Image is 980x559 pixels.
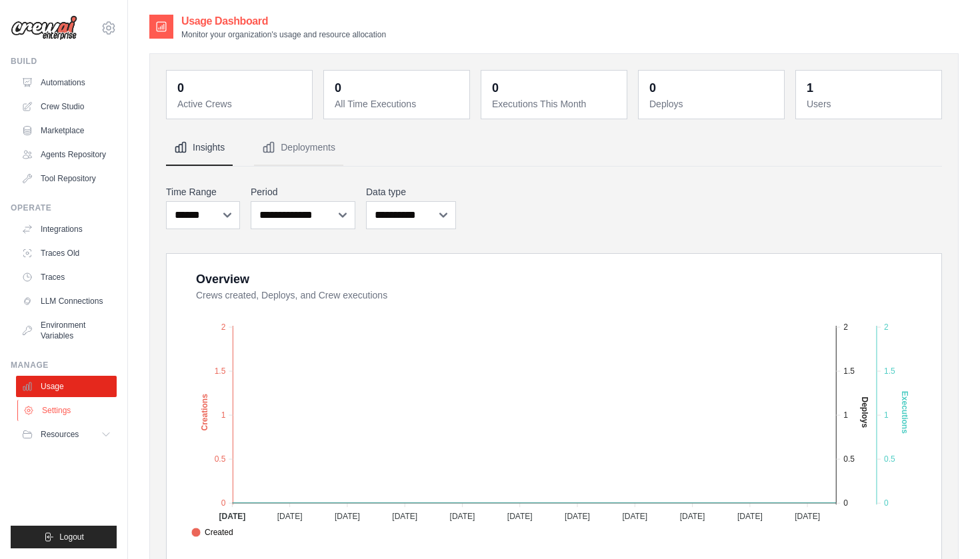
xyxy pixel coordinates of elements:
[737,512,763,521] tspan: [DATE]
[251,185,355,199] label: Period
[680,512,705,521] tspan: [DATE]
[795,512,820,521] tspan: [DATE]
[196,270,249,288] div: Overview
[177,79,184,97] div: 0
[860,397,869,428] text: Deploys
[649,79,656,97] div: 0
[649,97,776,111] dt: Deploys
[59,532,84,542] span: Logout
[16,96,117,117] a: Crew Studio
[843,366,855,376] tspan: 1.5
[221,498,226,508] tspan: 0
[11,15,77,41] img: Logo
[221,322,226,332] tspan: 2
[450,512,475,521] tspan: [DATE]
[16,219,117,240] a: Integrations
[843,322,848,332] tspan: 2
[884,322,889,332] tspan: 2
[219,512,245,521] tspan: [DATE]
[16,267,117,288] a: Traces
[507,512,533,521] tspan: [DATE]
[16,168,117,189] a: Tool Repository
[884,454,895,464] tspan: 0.5
[492,97,619,111] dt: Executions This Month
[884,498,889,508] tspan: 0
[196,288,925,302] dt: Crews created, Deploys, and Crew executions
[215,366,226,376] tspan: 1.5
[191,526,233,538] span: Created
[843,498,848,508] tspan: 0
[565,512,590,521] tspan: [DATE]
[492,79,499,97] div: 0
[335,79,341,97] div: 0
[277,512,303,521] tspan: [DATE]
[181,29,386,40] p: Monitor your organization's usage and resource allocation
[166,185,240,199] label: Time Range
[16,376,117,397] a: Usage
[16,290,117,312] a: LLM Connections
[884,366,895,376] tspan: 1.5
[16,120,117,141] a: Marketplace
[622,512,647,521] tspan: [DATE]
[177,97,304,111] dt: Active Crews
[17,400,118,421] a: Settings
[11,203,117,213] div: Operate
[843,410,848,420] tspan: 1
[166,130,942,166] nav: Tabs
[16,314,117,346] a: Environment Variables
[221,410,226,420] tspan: 1
[254,130,343,166] button: Deployments
[11,526,117,548] button: Logout
[366,185,456,199] label: Data type
[807,79,813,97] div: 1
[11,56,117,67] div: Build
[807,97,933,111] dt: Users
[900,391,909,434] text: Executions
[16,144,117,165] a: Agents Repository
[181,13,386,29] h2: Usage Dashboard
[16,424,117,445] button: Resources
[215,454,226,464] tspan: 0.5
[335,512,360,521] tspan: [DATE]
[16,72,117,93] a: Automations
[166,130,233,166] button: Insights
[843,454,855,464] tspan: 0.5
[41,429,79,440] span: Resources
[200,394,209,431] text: Creations
[11,360,117,370] div: Manage
[16,243,117,264] a: Traces Old
[884,410,889,420] tspan: 1
[335,97,461,111] dt: All Time Executions
[392,512,417,521] tspan: [DATE]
